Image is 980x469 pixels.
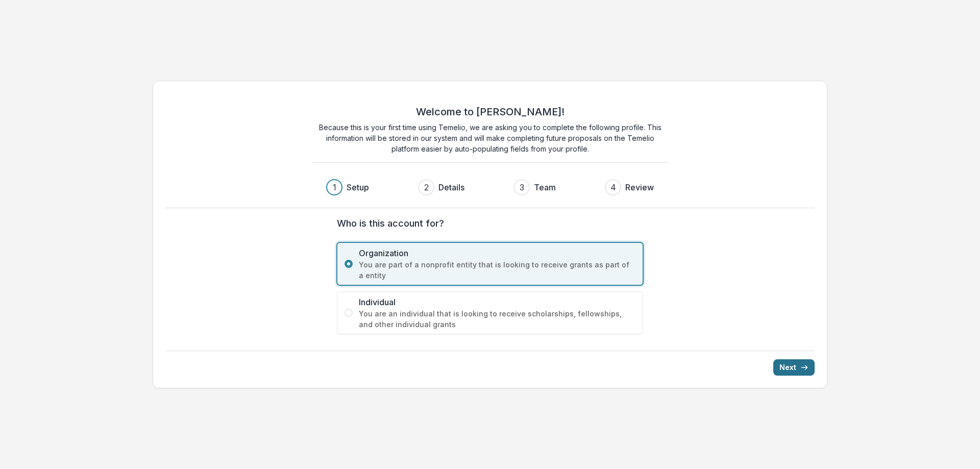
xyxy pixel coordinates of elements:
span: You are an individual that is looking to receive scholarships, fellowships, and other individual ... [359,308,635,330]
h3: Setup [347,181,369,193]
div: 2 [424,181,429,193]
h3: Details [438,181,464,193]
span: You are part of a nonprofit entity that is looking to receive grants as part of a entity [359,259,635,281]
div: 4 [610,181,616,193]
label: Who is this account for? [337,216,637,230]
h3: Review [625,181,654,193]
div: 1 [333,181,336,193]
h3: Team [534,181,556,193]
h2: Welcome to [PERSON_NAME]! [416,106,565,118]
div: Progress [326,179,654,195]
span: Organization [359,247,635,259]
div: 3 [520,181,524,193]
p: Because this is your first time using Temelio, we are asking you to complete the following profil... [311,122,669,154]
span: Individual [359,296,635,308]
button: Next [773,359,815,376]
